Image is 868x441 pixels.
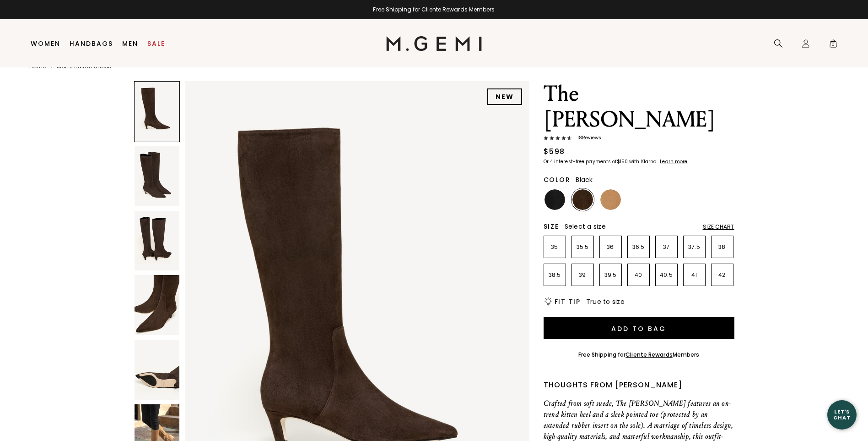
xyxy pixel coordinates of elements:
a: Learn more [659,159,687,165]
span: True to size [586,297,625,306]
span: Select a size [565,222,606,231]
p: 38 [712,243,733,251]
h2: Fit Tip [555,298,581,305]
div: Thoughts from [PERSON_NAME] [544,380,734,391]
a: Sale [147,40,165,47]
img: The Tina [135,211,179,271]
klarna-placement-style-body: with Klarna [629,158,659,165]
div: Free Shipping for Members [578,351,700,358]
img: Biscuit [600,189,621,210]
p: 41 [684,271,705,279]
a: Women [31,40,60,47]
p: 40 [628,271,649,279]
p: 36.5 [628,243,649,251]
div: NEW [487,88,522,105]
p: 37 [656,243,677,251]
img: Chocolate [572,189,593,210]
p: 39 [572,271,593,279]
p: 35.5 [572,243,593,251]
h2: Color [544,176,571,183]
p: 42 [712,271,733,279]
h1: The [PERSON_NAME] [544,81,734,132]
a: Cliente Rewards [625,351,673,358]
p: 35 [544,243,566,251]
img: The Tina [135,146,179,206]
p: 36 [600,243,621,251]
img: M.Gemi [386,36,482,51]
span: Black [576,175,593,184]
p: 38.5 [544,271,566,279]
klarna-placement-style-amount: $150 [617,158,628,165]
img: The Tina [135,275,179,335]
div: Size Chart [703,223,734,231]
klarna-placement-style-body: Or 4 interest-free payments of [544,158,617,165]
button: Add to Bag [544,317,734,339]
h2: Size [544,223,559,230]
div: Let's Chat [827,409,857,420]
span: 18 Review s [572,135,602,141]
a: 18Reviews [544,135,734,143]
span: 0 [829,41,838,50]
img: The Tina [135,340,179,400]
klarna-placement-style-cta: Learn more [660,158,687,165]
p: 39.5 [600,271,621,279]
a: Handbags [70,40,113,47]
a: Men [122,40,138,47]
p: 37.5 [684,243,705,251]
p: 40.5 [656,271,677,279]
div: $598 [544,146,565,157]
img: Black [545,189,565,210]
